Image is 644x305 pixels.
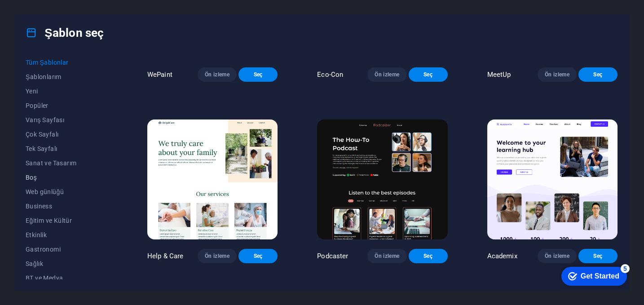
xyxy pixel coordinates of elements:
span: Yeni [26,88,108,95]
span: Popüler [26,102,108,109]
button: Ön izleme [367,67,406,82]
p: Help & Care [147,252,184,261]
button: Gastronomi [26,242,108,256]
span: Gastronomi [26,246,108,253]
button: Popüler [26,98,108,113]
span: Çok Sayfalı [26,131,108,138]
span: Varış Sayfası [26,116,108,124]
button: Ön izleme [367,249,406,263]
button: Sanat ve Tasarım [26,156,108,170]
span: Tek Sayfalı [26,145,108,152]
img: Podcaster [317,119,447,240]
span: Sağlık [26,260,108,267]
span: Web günlüğü [26,188,108,195]
span: Ön izleme [545,252,569,260]
button: Sağlık [26,256,108,271]
p: Eco-Con [317,70,343,79]
div: 5 [66,2,75,11]
span: Ön izleme [375,71,399,78]
span: Boş [26,174,108,181]
span: Seç [586,252,610,260]
button: Web günlüğü [26,185,108,199]
button: Seç [578,67,618,82]
span: Seç [246,252,270,260]
button: Tek Sayfalı [26,141,108,156]
button: Ön izleme [198,249,237,263]
button: Tüm Şablonlar [26,55,108,70]
button: Seç [578,249,618,263]
button: BT ve Medya [26,271,108,285]
span: Etkinlik [26,231,108,239]
button: Şablonlarım [26,70,108,84]
p: Academix [487,252,517,261]
span: BT ve Medya [26,274,108,282]
div: Get Started [26,10,65,18]
button: Boş [26,170,108,185]
p: WePaint [147,70,172,79]
button: Ön izleme [538,249,577,263]
span: Tüm Şablonlar [26,59,108,66]
span: Şablonlarım [26,73,108,80]
img: Academix [487,119,618,240]
span: Sanat ve Tasarım [26,159,108,167]
button: Varış Sayfası [26,113,108,127]
button: Eğitim ve Kültür [26,213,108,228]
span: Business [26,203,108,210]
img: Help & Care [147,119,278,240]
span: Seç [416,71,441,78]
button: Yeni [26,84,108,98]
h4: Şablon seç [26,26,104,40]
button: Seç [409,67,448,82]
button: Seç [238,249,278,263]
button: Etkinlik [26,228,108,242]
button: Business [26,199,108,213]
button: Ön izleme [538,67,577,82]
button: Çok Sayfalı [26,127,108,141]
span: Ön izleme [205,252,229,260]
span: Seç [246,71,270,78]
button: Seç [409,249,448,263]
button: Seç [238,67,278,82]
span: Seç [416,252,441,260]
p: MeetUp [487,70,511,79]
span: Seç [586,71,610,78]
span: Ön izleme [205,71,229,78]
span: Ön izleme [545,71,569,78]
p: Podcaster [317,252,348,261]
span: Ön izleme [375,252,399,260]
div: Get Started 5 items remaining, 0% complete [7,4,73,23]
button: Ön izleme [198,67,237,82]
span: Eğitim ve Kültür [26,217,108,224]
